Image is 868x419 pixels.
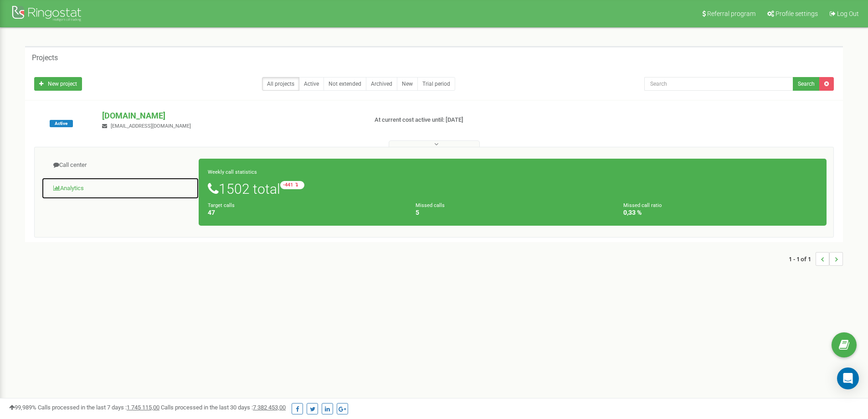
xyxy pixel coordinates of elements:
span: Calls processed in the last 7 days : [38,404,159,411]
a: Active [299,77,324,91]
nav: ... [789,243,843,275]
a: All projects [262,77,299,91]
a: Trial period [417,77,455,91]
a: New project [34,77,82,91]
a: Not extended [324,77,366,91]
small: -441 [280,181,304,189]
span: Calls processed in the last 30 days : [161,404,286,411]
h4: 5 [416,209,610,216]
u: 7 382 453,00 [253,404,286,411]
u: 1 745 115,00 [127,404,159,411]
span: Log Out [837,10,859,17]
h1: 1502 total [208,181,817,197]
a: Archived [366,77,397,91]
small: Missed calls [416,202,445,208]
p: At current cost active until: [DATE] [375,116,564,124]
h5: Projects [32,54,58,62]
span: Referral program [707,10,755,17]
a: Call center [41,154,199,176]
span: 1 - 1 of 1 [789,252,816,266]
button: Search [793,77,820,91]
input: Search [644,77,793,91]
span: 99,989% [9,404,36,411]
small: Missed call ratio [623,202,662,208]
span: Active [50,120,73,127]
a: Analytics [41,177,199,200]
span: [EMAIL_ADDRESS][DOMAIN_NAME] [111,123,191,129]
span: Profile settings [776,10,818,17]
div: Open Intercom Messenger [837,367,859,389]
small: Weekly call statistics [208,169,257,175]
a: New [397,77,418,91]
small: Target calls [208,202,235,208]
p: [DOMAIN_NAME] [102,110,360,122]
h4: 0,33 % [623,209,817,216]
h4: 47 [208,209,402,216]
